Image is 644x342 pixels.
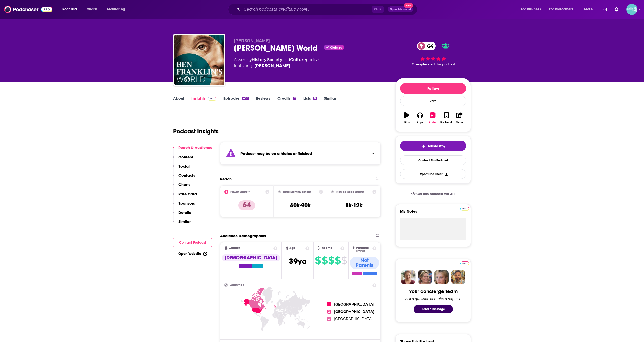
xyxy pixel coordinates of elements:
[460,206,469,211] a: Pro website
[356,246,371,253] span: Parental Status
[521,6,541,13] span: For Business
[191,96,216,107] a: InsightsPodchaser Pro
[290,57,306,62] a: Culture
[418,270,432,284] img: Barbara Profile
[417,42,436,50] a: 64
[407,188,459,200] a: Get this podcast via API
[422,144,426,148] img: tell me why sparkle
[395,38,471,69] div: 64 2 peoplerated this podcast
[517,5,547,13] button: open menu
[178,219,191,224] p: Similar
[178,145,212,150] p: Reach & Audience
[254,63,290,69] a: Liz Covart
[388,6,413,12] button: Open AdvancedNew
[416,192,455,196] span: Get this podcast via API
[83,5,100,13] a: Charts
[277,96,296,107] a: Credits7
[178,182,190,187] p: Charts
[334,309,374,314] span: [GEOGRAPHIC_DATA]
[581,5,599,13] button: open menu
[242,5,372,13] input: Search podcasts, credits, & more...
[372,6,384,13] span: Ctrl K
[390,8,411,11] span: Open Advanced
[315,256,321,264] span: $
[59,5,84,13] button: open menu
[220,142,381,165] section: Click to expand status details
[412,62,426,66] span: 2 people
[107,6,125,13] span: Monitoring
[327,317,331,321] span: 3
[208,97,216,101] img: Podchaser Pro
[321,246,332,250] span: Income
[460,207,469,211] img: Podchaser Pro
[178,173,195,178] p: Contacts
[400,209,466,218] label: My Notes
[417,121,423,124] div: Apps
[400,96,466,106] div: Rate
[229,246,240,250] span: Gender
[336,190,364,194] h2: New Episode Listens
[626,4,637,15] button: Show profile menu
[400,109,413,127] button: Play
[173,164,190,173] button: Social
[234,57,322,69] div: A weekly podcast
[178,210,191,215] p: Details
[428,144,445,148] span: Tell Me Why
[230,283,244,287] span: Countries
[222,254,280,261] div: [DEMOGRAPHIC_DATA]
[173,238,212,247] button: Contact Podcast
[422,42,436,50] span: 64
[267,57,282,62] a: Society
[173,128,219,135] h1: Podcast Insights
[178,192,197,196] p: Rate Card
[584,6,593,13] span: More
[429,121,437,124] div: Added
[334,302,374,307] span: [GEOGRAPHIC_DATA]
[460,261,469,265] a: Pro website
[404,121,410,124] div: Play
[290,202,311,209] h3: 60k-90k
[440,109,453,127] button: Bookmark
[321,256,328,264] span: $
[104,5,132,13] button: open menu
[223,96,249,107] a: Episodes485
[173,182,190,192] button: Charts
[456,121,463,124] div: Share
[313,97,317,100] div: 8
[330,46,342,49] span: Claimed
[293,97,296,100] div: 7
[453,109,466,127] button: Share
[460,261,469,265] img: Podchaser Pro
[350,257,379,269] div: Not Parents
[252,57,266,62] a: History
[400,155,466,165] a: Contact This Podcast
[335,256,341,264] span: $
[178,252,207,256] a: Open Website
[173,219,191,229] button: Similar
[440,121,452,124] div: Bookmark
[341,256,347,264] span: $
[178,201,195,206] p: Sponsors
[404,3,413,8] span: New
[451,270,465,284] img: Jon Profile
[324,96,336,107] a: Similar
[220,233,266,238] h2: Audience Demographics
[327,310,331,314] span: 2
[283,190,311,194] h2: Total Monthly Listens
[414,305,453,313] button: Send a message
[434,270,449,284] img: Jules Profile
[405,297,461,301] div: Ask a question or make a request.
[546,5,581,13] button: open menu
[240,151,312,156] strong: Podcast may be on a hiatus or finished
[4,5,52,14] a: Podchaser - Follow, Share and Rate Podcasts
[174,35,224,85] img: Ben Franklin's World
[173,192,197,201] button: Rate Card
[173,145,212,155] button: Reach & Audience
[427,109,440,127] button: Added
[178,164,190,169] p: Social
[334,317,373,321] span: [GEOGRAPHIC_DATA]
[549,6,573,13] span: For Podcasters
[289,256,307,266] span: 39 yo
[327,302,331,306] span: 1
[234,38,270,43] span: [PERSON_NAME]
